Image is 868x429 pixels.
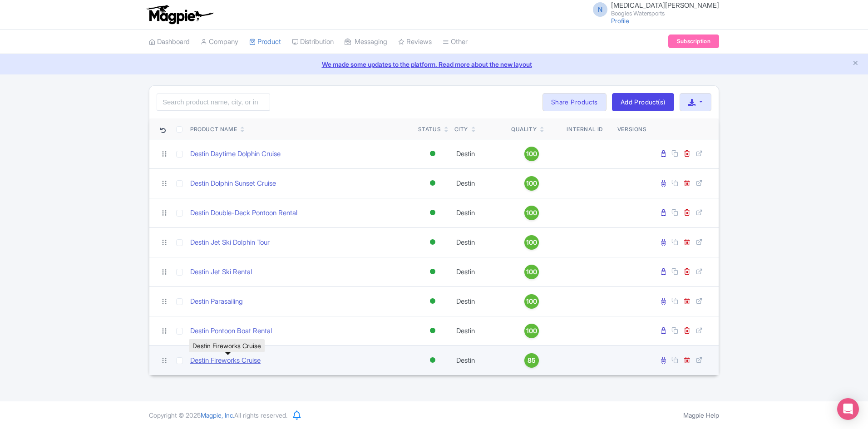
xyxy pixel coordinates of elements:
[511,294,552,309] a: 100
[451,257,508,286] td: Destin
[190,267,252,277] a: Destin Jet Ski Rental
[837,398,859,420] div: Open Intercom Messenger
[190,326,272,336] a: Destin Pontoon Boat Rental
[556,118,614,139] th: Internal ID
[428,324,437,337] div: Active
[451,316,508,345] td: Destin
[528,355,536,365] span: 85
[511,176,552,191] a: 100
[612,93,674,111] a: Add Product(s)
[526,267,537,277] span: 100
[157,94,270,111] input: Search product name, city, or interal id
[418,125,441,133] div: Status
[526,149,537,159] span: 100
[428,206,437,219] div: Active
[249,30,281,54] a: Product
[428,295,437,308] div: Active
[454,125,468,133] div: City
[611,1,719,10] span: [MEDICAL_DATA][PERSON_NAME]
[189,339,265,352] div: Destin Fireworks Cruise
[428,147,437,160] div: Active
[190,296,243,307] a: Destin Parasailing
[511,147,552,161] a: 100
[511,235,552,250] a: 100
[428,354,437,367] div: Active
[511,353,552,368] a: 85
[614,118,651,139] th: Versions
[190,178,276,189] a: Destin Dolphin Sunset Cruise
[292,30,334,54] a: Distribution
[190,355,261,366] a: Destin Fireworks Cruise
[428,177,437,190] div: Active
[428,236,437,249] div: Active
[511,324,552,338] a: 100
[345,30,387,54] a: Messaging
[398,30,432,54] a: Reviews
[451,139,508,168] td: Destin
[201,30,238,54] a: Company
[190,208,297,218] a: Destin Double-Deck Pontoon Rental
[190,237,270,248] a: Destin Jet Ski Dolphin Tour
[526,208,537,218] span: 100
[587,2,719,16] a: N [MEDICAL_DATA][PERSON_NAME] Boogies Watersports
[143,410,293,420] div: Copyright © 2025 All rights reserved.
[451,198,508,227] td: Destin
[526,296,537,306] span: 100
[428,265,437,278] div: Active
[511,206,552,220] a: 100
[190,125,237,133] div: Product Name
[451,286,508,316] td: Destin
[611,10,719,16] small: Boogies Watersports
[526,237,537,247] span: 100
[5,59,863,69] a: We made some updates to the platform. Read more about the new layout
[144,5,215,25] img: logo-ab69f6fb50320c5b225c76a69d11143b.png
[451,345,508,375] td: Destin
[542,93,607,111] a: Share Products
[683,411,719,419] a: Magpie Help
[451,227,508,257] td: Destin
[511,125,537,133] div: Quality
[443,30,468,54] a: Other
[511,265,552,279] a: 100
[190,149,281,159] a: Destin Daytime Dolphin Cruise
[611,17,629,25] a: Profile
[852,59,859,69] button: Close announcement
[451,168,508,198] td: Destin
[668,35,719,48] a: Subscription
[149,30,190,54] a: Dashboard
[593,2,607,17] span: N
[526,326,537,336] span: 100
[526,178,537,188] span: 100
[201,411,234,419] span: Magpie, Inc.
